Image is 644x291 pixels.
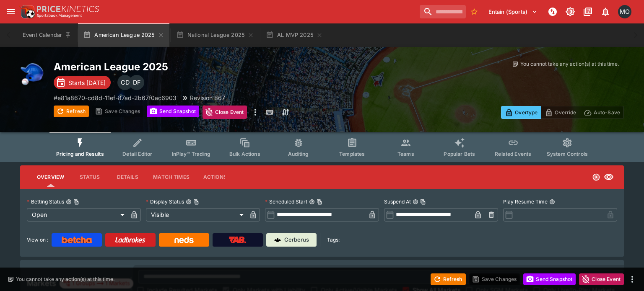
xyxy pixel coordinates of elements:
[54,106,89,117] button: Refresh
[261,23,328,47] button: AL MVP 2025
[37,14,82,18] img: Sportsbook Management
[541,106,580,119] button: Override
[73,199,79,205] button: Copy To Clipboard
[68,78,106,87] p: Starts [DATE]
[18,23,76,47] button: Event Calendar
[71,167,109,187] button: Status
[339,151,365,157] span: Templates
[627,274,637,284] button: more
[18,3,35,20] img: PriceKinetics Logo
[146,208,247,221] div: Visible
[54,60,339,73] h2: Copy To Clipboard
[54,93,177,102] p: Copy To Clipboard
[547,151,588,157] span: System Controls
[186,199,192,205] button: Display StatusCopy To Clipboard
[515,108,538,117] p: Overtype
[420,5,466,18] input: search
[193,199,199,205] button: Copy To Clipboard
[594,108,620,117] p: Auto-Save
[250,106,260,119] button: more
[27,208,127,221] div: Open
[56,151,104,157] span: Pricing and Results
[196,167,234,187] button: Actions
[122,151,152,157] span: Detail Editor
[27,198,64,205] p: Betting Status
[115,237,145,243] img: Ladbrokes
[229,237,247,243] img: TabNZ
[146,198,184,205] p: Display Status
[503,198,548,205] p: Play Resume Time
[618,5,631,18] div: Matt Oliver
[495,151,531,157] span: Related Events
[274,237,281,243] img: Cerberus
[171,23,259,47] button: National League 2025
[431,273,466,285] button: Refresh
[266,233,317,247] a: Cerberus
[146,167,196,187] button: Match Times
[579,273,624,285] button: Close Event
[523,273,576,285] button: Send Snapshot
[483,5,543,18] button: Select Tenant
[501,106,624,119] div: Start From
[117,75,132,90] div: Cameron Duffy
[229,151,260,157] span: Bulk Actions
[309,199,315,205] button: Scheduled StartCopy To Clipboard
[288,151,309,157] span: Auditing
[174,237,193,243] img: Neds
[203,106,247,119] button: Close Event
[413,199,418,205] button: Suspend AtCopy To Clipboard
[129,75,144,90] div: David Foster
[598,4,613,19] button: Notifications
[265,198,307,205] p: Scheduled Start
[467,5,481,18] button: No Bookmarks
[563,4,578,19] button: Toggle light/dark mode
[615,3,634,21] button: Matt Oliver
[555,108,576,117] p: Override
[172,151,210,157] span: InPlay™ Trading
[384,198,411,205] p: Suspend At
[604,172,614,182] svg: Visible
[20,60,47,87] img: baseball.png
[592,173,600,181] svg: Open
[109,167,146,187] button: Details
[27,233,48,247] label: View on :
[147,106,199,117] button: Send Snapshot
[190,93,225,102] p: Revision 867
[49,132,595,162] div: Event type filters
[397,151,414,157] span: Teams
[66,199,72,205] button: Betting StatusCopy To Clipboard
[580,4,595,19] button: Documentation
[580,106,624,119] button: Auto-Save
[16,276,114,283] p: You cannot take any action(s) at this time.
[444,151,475,157] span: Popular Bets
[420,199,426,205] button: Copy To Clipboard
[317,199,322,205] button: Copy To Clipboard
[37,6,99,12] img: PriceKinetics
[549,199,555,205] button: Play Resume Time
[78,23,169,47] button: American League 2025
[520,60,619,68] p: You cannot take any action(s) at this time.
[545,4,560,19] button: NOT Connected to PK
[501,106,541,119] button: Overtype
[284,236,309,244] p: Cerberus
[3,4,18,19] button: open drawer
[30,167,71,187] button: Overview
[327,233,340,247] label: Tags:
[62,237,92,243] img: Betcha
